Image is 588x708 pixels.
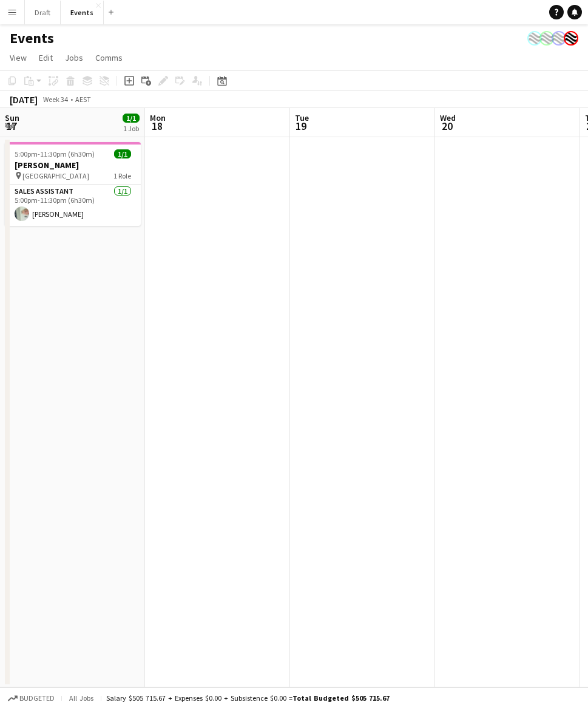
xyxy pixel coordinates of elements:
span: 1/1 [114,149,131,158]
span: All jobs [67,693,96,703]
div: Salary $505 715.67 + Expenses $0.00 + Subsistence $0.00 = [106,693,390,703]
h3: [PERSON_NAME] [5,160,141,171]
span: Tue [295,112,309,123]
button: Events [61,1,104,24]
span: Comms [95,52,123,63]
span: Jobs [65,52,83,63]
a: Edit [34,50,58,66]
div: 1 Job [123,124,139,133]
app-job-card: 5:00pm-11:30pm (6h30m)1/1[PERSON_NAME] [GEOGRAPHIC_DATA]1 RoleSales Assistant1/15:00pm-11:30pm (6... [5,142,141,226]
div: AEST [75,95,91,104]
span: 19 [293,119,309,133]
div: [DATE] [10,94,38,106]
span: 1/1 [123,114,140,123]
app-user-avatar: Event Merch [552,31,566,46]
span: Total Budgeted $505 715.67 [292,693,390,703]
span: 1 Role [113,171,131,180]
span: [GEOGRAPHIC_DATA] [22,171,89,180]
button: Draft [25,1,61,24]
button: Budgeted [6,692,56,705]
span: 20 [438,119,456,133]
span: Budgeted [19,694,55,703]
span: 18 [148,119,166,133]
span: Edit [39,52,53,63]
app-user-avatar: Event Merch [527,31,542,46]
a: Jobs [60,50,88,66]
a: View [5,50,32,66]
app-card-role: Sales Assistant1/15:00pm-11:30pm (6h30m)[PERSON_NAME] [5,185,141,226]
app-user-avatar: Event Merch [564,31,578,46]
span: 5:00pm-11:30pm (6h30m) [15,149,95,158]
app-user-avatar: Event Merch [539,31,554,46]
h1: Events [10,29,54,47]
span: Sun [5,112,19,123]
span: View [10,52,27,63]
span: 17 [3,119,19,133]
a: Comms [90,50,127,66]
span: Mon [150,112,166,123]
span: Wed [440,112,456,123]
span: Week 34 [40,95,70,104]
